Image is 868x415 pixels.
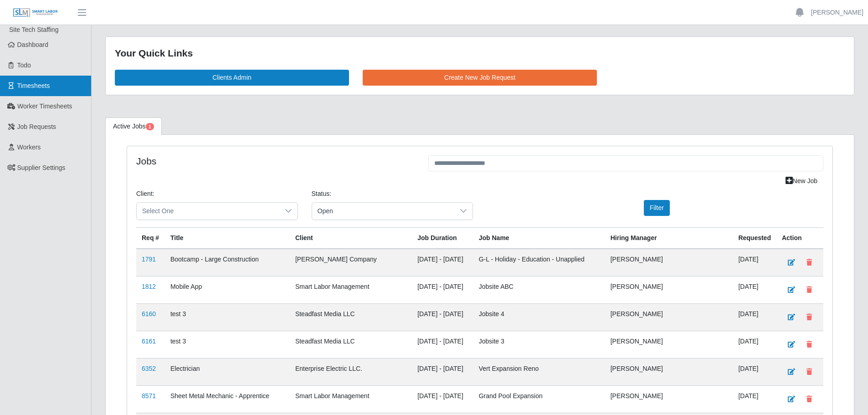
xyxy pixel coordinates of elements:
[290,331,412,358] td: Steadfast Media LLC
[290,358,412,385] td: Enterprise Electric LLC.
[290,385,412,413] td: Smart Labor Management
[473,358,605,385] td: Vert Expansion Reno
[733,385,776,413] td: [DATE]
[17,123,56,130] span: Job Requests
[146,123,154,130] span: Pending Jobs
[165,331,290,358] td: test 3
[733,227,776,249] th: Requested
[165,249,290,277] td: Bootcamp - Large Construction
[105,118,162,135] a: Active Jobs
[605,249,733,277] td: [PERSON_NAME]
[605,331,733,358] td: [PERSON_NAME]
[136,189,154,199] label: Client:
[9,26,58,33] span: Site Tech Staffing
[115,70,349,86] a: Clients Admin
[165,385,290,413] td: Sheet Metal Mechanic - Apprentice
[136,155,415,167] h4: Jobs
[165,276,290,303] td: Mobile App
[733,303,776,331] td: [DATE]
[412,358,473,385] td: [DATE] - [DATE]
[142,256,156,263] a: 1791
[142,338,156,345] a: 6161
[605,227,733,249] th: Hiring Manager
[17,82,50,89] span: Timesheets
[605,358,733,385] td: [PERSON_NAME]
[776,227,823,249] th: Action
[811,8,863,17] a: [PERSON_NAME]
[412,227,473,249] th: Job Duration
[363,70,597,86] a: Create New Job Request
[473,227,605,249] th: Job Name
[780,173,823,189] a: New Job
[412,303,473,331] td: [DATE] - [DATE]
[137,203,279,220] span: Select One
[17,61,31,69] span: Todo
[17,164,66,171] span: Supplier Settings
[136,227,165,249] th: Req #
[13,8,58,18] img: SLM Logo
[17,143,41,151] span: Workers
[290,227,412,249] th: Client
[312,203,455,220] span: Open
[290,249,412,277] td: [PERSON_NAME] Company
[412,249,473,277] td: [DATE] - [DATE]
[644,200,670,216] button: Filter
[473,331,605,358] td: Jobsite 3
[733,249,776,277] td: [DATE]
[605,276,733,303] td: [PERSON_NAME]
[142,310,156,318] a: 6160
[473,303,605,331] td: Jobsite 4
[473,276,605,303] td: Jobsite ABC
[290,303,412,331] td: Steadfast Media LLC
[142,365,156,372] a: 6352
[142,392,156,400] a: 8571
[473,385,605,413] td: Grand Pool Expansion
[733,358,776,385] td: [DATE]
[142,283,156,290] a: 1812
[412,385,473,413] td: [DATE] - [DATE]
[733,331,776,358] td: [DATE]
[605,385,733,413] td: [PERSON_NAME]
[605,303,733,331] td: [PERSON_NAME]
[290,276,412,303] td: Smart Labor Management
[17,102,72,110] span: Worker Timesheets
[733,276,776,303] td: [DATE]
[17,41,49,48] span: Dashboard
[412,331,473,358] td: [DATE] - [DATE]
[165,358,290,385] td: Electrician
[412,276,473,303] td: [DATE] - [DATE]
[473,249,605,277] td: G-L - Holiday - Education - Unapplied
[165,303,290,331] td: test 3
[165,227,290,249] th: Title
[312,189,332,199] label: Status:
[115,46,845,61] div: Your Quick Links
